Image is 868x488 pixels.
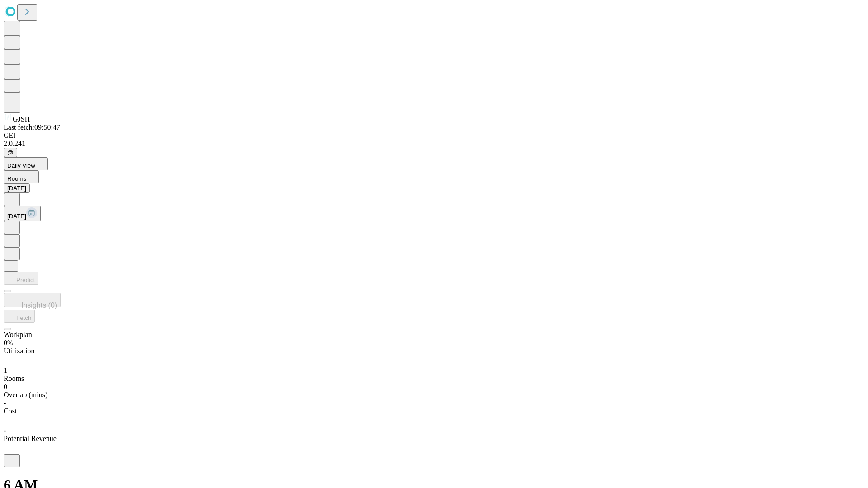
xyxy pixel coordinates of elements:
span: Insights (0) [21,301,57,309]
button: Daily View [4,157,48,170]
button: Rooms [4,170,39,183]
span: Last fetch: 09:50:47 [4,123,60,131]
button: [DATE] [4,206,41,221]
button: Insights (0) [4,293,61,307]
button: [DATE] [4,183,30,193]
span: Cost [4,407,17,415]
span: 0% [4,339,13,347]
span: - [4,427,6,434]
span: Rooms [7,175,26,182]
span: Rooms [4,375,24,382]
span: Workplan [4,331,32,338]
div: 2.0.241 [4,140,864,148]
span: - [4,399,6,407]
button: Predict [4,272,38,285]
span: 0 [4,383,7,390]
button: @ [4,148,17,157]
span: Utilization [4,347,34,355]
span: [DATE] [7,213,26,220]
span: Potential Revenue [4,435,57,442]
div: GEI [4,131,864,140]
button: Fetch [4,310,35,323]
span: @ [7,149,14,156]
span: GJSH [13,115,30,123]
span: Daily View [7,162,35,169]
span: Overlap (mins) [4,391,47,399]
span: 1 [4,366,7,374]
